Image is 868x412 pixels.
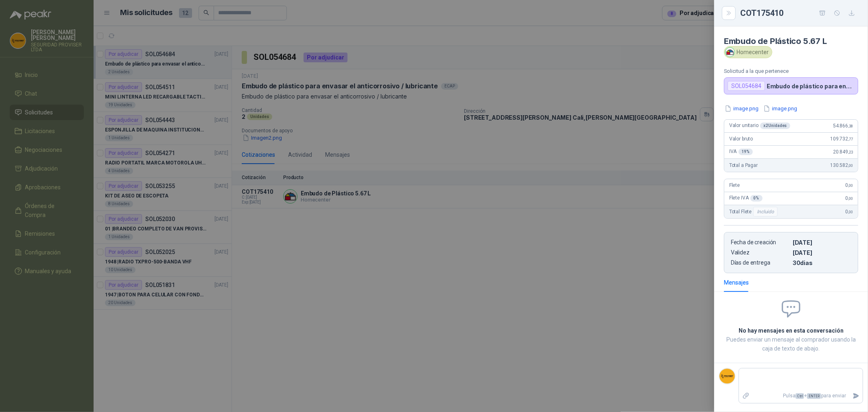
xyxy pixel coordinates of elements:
[724,8,734,18] button: Close
[848,137,853,141] span: ,77
[848,163,853,168] span: ,00
[729,182,740,188] span: Flete
[739,149,753,155] div: 19 %
[753,389,850,403] p: Pulsa + para enviar
[846,209,853,215] span: 0
[724,46,772,58] div: Homecenter
[848,150,853,154] span: ,23
[848,124,853,128] span: ,38
[731,239,789,246] p: Fecha de creación
[763,104,798,113] button: image.png
[724,326,858,335] h2: No hay mensajes en esta conversación
[726,48,735,57] img: Company Logo
[729,136,753,142] span: Valor bruto
[849,389,863,403] button: Enviar
[729,123,790,129] span: Valor unitario
[750,195,763,202] div: 0 %
[846,182,853,188] span: 0
[830,136,853,142] span: 109.732
[731,259,789,266] p: Días de entrega
[793,249,851,256] p: [DATE]
[807,393,821,399] span: ENTER
[753,207,778,217] div: Incluido
[848,183,853,188] span: ,00
[728,81,765,91] div: SOL054684
[729,195,763,202] span: Flete IVA
[740,7,858,20] div: COT175410
[796,393,804,399] span: Ctrl
[830,162,853,168] span: 130.582
[793,259,851,266] p: 30 dias
[729,149,753,155] span: IVA
[731,249,789,256] p: Validez
[846,195,853,201] span: 0
[767,83,855,90] p: Embudo de plástico para envasar el anticorrosivo / lubricante
[729,207,779,217] span: Total Flete
[760,123,790,129] div: x 2 Unidades
[724,278,749,287] div: Mensajes
[833,149,853,155] span: 20.849
[833,123,853,129] span: 54.866
[729,162,758,168] span: Total a Pagar
[724,36,858,46] h4: Embudo de Plástico 5.67 L
[739,389,753,403] label: Adjuntar archivos
[848,196,853,201] span: ,00
[724,68,858,74] p: Solicitud a la que pertenece
[724,104,759,113] button: image.png
[724,335,858,353] p: Puedes enviar un mensaje al comprador usando la caja de texto de abajo.
[793,239,851,246] p: [DATE]
[719,368,735,384] img: Company Logo
[848,210,853,214] span: ,00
